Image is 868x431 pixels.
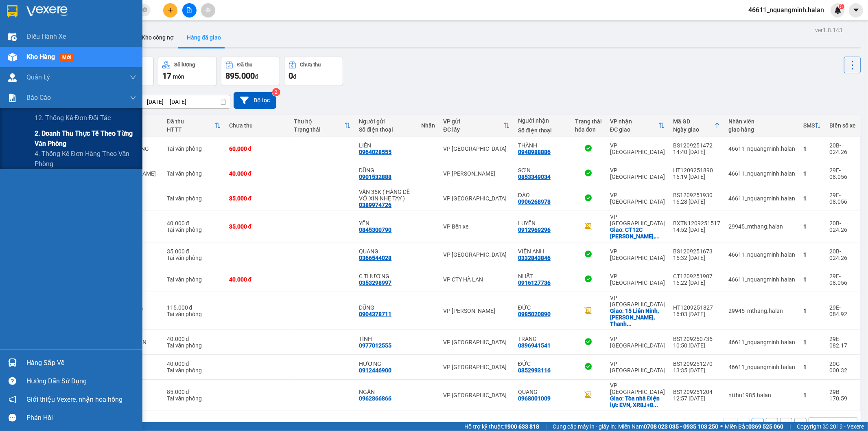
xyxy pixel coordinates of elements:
div: TRANG [518,336,567,342]
div: 1 [803,339,821,345]
img: warehouse-icon [8,358,17,367]
div: Giao: CT12C Kim Văn Kim Lũ, Nguyễn Xiển, Đại Kim, Hoàng Mai, Hà Nội, Việt Nam [610,226,665,240]
div: VP [GEOGRAPHIC_DATA] [610,248,665,261]
span: Báo cáo [26,92,51,103]
div: 46611_nquangminh.halan [728,339,795,345]
div: Đã thu [167,118,214,125]
div: Trạng thái [575,118,602,125]
span: Kho hàng [26,53,55,61]
div: ĐỨC [518,304,567,311]
span: notification [9,396,16,403]
div: ĐC lấy [443,126,503,133]
div: 0906268978 [518,198,551,205]
span: ⚪️ [720,425,723,428]
div: Người gửi [359,118,413,125]
div: 1 [803,170,821,177]
div: VP [PERSON_NAME] [443,308,510,314]
div: 29945_mthang.halan [728,223,795,230]
span: Miền Nam [618,422,718,431]
div: 46611_nquangminh.halan [728,251,795,258]
div: 40.000 đ [229,276,286,283]
div: hóa đơn [575,126,602,133]
div: 20G-000.32 [829,361,856,374]
div: SMS [803,122,815,129]
div: 0845300790 [359,226,391,233]
img: solution-icon [8,94,17,102]
div: 16:28 [DATE] [673,198,720,205]
div: 12:57 [DATE] [673,395,720,402]
div: 15:32 [DATE] [673,255,720,261]
button: caret-down [849,3,863,18]
div: 0916127736 [518,279,551,286]
strong: 0708 023 035 - 0935 103 250 [644,423,718,430]
div: 0352993116 [518,367,551,374]
div: 10 / trang [814,420,839,428]
div: 16:19 [DATE] [673,174,720,180]
li: 271 - [PERSON_NAME] - [GEOGRAPHIC_DATA] - [GEOGRAPHIC_DATA] [76,20,340,30]
img: icon-new-feature [834,7,842,14]
button: Số lượng17món [158,57,217,86]
div: DŨNG [359,304,413,311]
span: Quản Lý [26,72,50,82]
span: đ [255,73,258,80]
div: VP nhận [610,118,658,125]
div: 29945_mthang.halan [728,308,795,314]
div: 10:50 [DATE] [673,342,720,349]
div: BS1209251204 [673,389,720,395]
div: 13:35 [DATE] [673,367,720,374]
div: 20B-024.26 [829,220,856,233]
div: VP [GEOGRAPHIC_DATA] [443,251,510,258]
span: đ [293,73,296,80]
span: Giới thiệu Vexere, nhận hoa hồng [26,394,122,405]
div: Đã thu [237,62,252,68]
span: ... [627,321,632,327]
div: 20B-024.26 [829,142,856,155]
div: 1 [803,364,821,370]
div: ĐỨC [518,361,567,367]
th: Toggle SortBy [606,115,669,136]
span: | [545,422,547,431]
div: HTTT [167,126,214,133]
th: Toggle SortBy [163,115,225,136]
button: Kho công nợ [135,28,180,47]
div: Số lượng [174,62,195,68]
span: down [130,74,136,81]
div: 35.000 đ [229,195,286,202]
div: 1 [803,392,821,398]
div: Tại văn phòng [167,311,221,317]
div: Giao: Tòa nhà Điện lực EVN, XR8J+8PF, Khu đô thị Linh Đàm, Hoàng Mai, Hà Nội, Việt Nam [610,395,665,408]
span: 2. Doanh thu thực tế theo từng văn phòng [35,128,136,149]
div: ĐÀO [518,192,567,198]
div: Biển số xe [829,122,856,129]
div: 0389974726 [359,202,391,208]
div: Tại văn phòng [167,255,221,261]
input: Select a date range. [141,95,230,108]
div: THÀNH [518,142,567,149]
b: GỬI : VP [GEOGRAPHIC_DATA] [10,55,121,83]
button: 2 [766,418,778,430]
div: 1 [803,308,821,314]
div: Số điện thoại [359,126,413,133]
div: Phản hồi [26,412,136,424]
div: LUYẾN [518,220,567,226]
div: VÂN 35K ( HÀNG DỄ VỠ XIN NHẸ TAY ) [359,189,413,202]
img: warehouse-icon [8,53,17,62]
span: Cung cấp máy in - giấy in: [553,422,616,431]
span: 12. Thống kê đơn đối tác [35,113,111,123]
div: Tại văn phòng [167,170,221,177]
div: 0366544028 [359,255,391,261]
div: VP [GEOGRAPHIC_DATA] [443,195,510,202]
div: 46611_nquangminh.halan [728,276,795,283]
span: copyright [823,424,829,429]
div: Nhân viên [728,118,795,125]
div: 40.000 đ [167,336,221,342]
div: Ngày giao [673,126,714,133]
div: 1 [803,195,821,202]
div: Mã GD [673,118,714,125]
button: Bộ lọc [234,92,276,109]
img: logo.jpg [10,10,71,51]
strong: 0369 525 060 [748,423,783,430]
div: VP gửi [443,118,503,125]
div: BS1209250735 [673,336,720,342]
div: 1 [803,276,821,283]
